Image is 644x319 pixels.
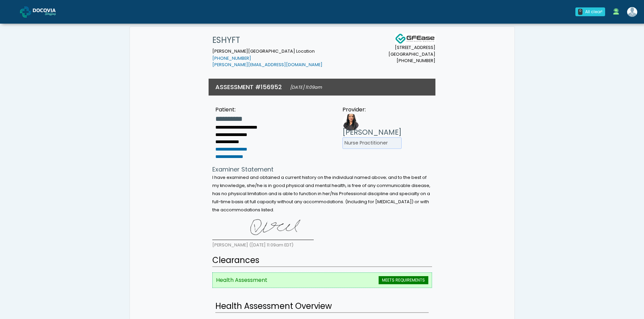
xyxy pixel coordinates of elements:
[212,48,323,68] small: [PERSON_NAME][GEOGRAPHIC_DATA] Location
[212,254,432,267] h2: Clearances
[5,3,26,23] button: Open LiveChat chat widget
[342,137,402,149] li: Nurse Practitioner
[290,84,322,90] small: [DATE] 11:09am
[342,127,402,137] h3: [PERSON_NAME]
[212,62,323,68] a: [PERSON_NAME][EMAIL_ADDRESS][DOMAIN_NAME]
[212,175,430,213] small: I have examined and obtained a current history on the individual named above; and to the best of ...
[212,166,432,173] h4: Examiner Statement
[33,8,67,15] img: Docovia
[395,33,435,44] img: Docovia Staffing Logo
[20,6,31,18] img: Docovia
[627,7,637,17] img: Shakerra Crippen
[571,5,609,19] a: 0 All clear!
[215,300,429,313] h2: Health Assessment Overview
[212,216,314,240] img: GVkyNAgAABAgQIECBAgAABAgQIECAQF3AuxgegPgECBAgQIECAAAECBAgQIECAAIFXwLn4yskRIECAAAECBAgQIECAAAECBAg...
[212,33,323,47] h1: ESHYFT
[212,55,251,61] a: [PHONE_NUMBER]
[212,242,293,248] small: [PERSON_NAME] ([DATE] 11:09am EDT)
[342,114,359,131] img: Provider image
[212,272,432,288] li: Health Assessment
[215,106,270,114] div: Patient:
[585,9,602,15] div: All clear!
[578,9,582,15] div: 0
[379,276,428,284] span: MEETS REQUIREMENTS
[20,1,67,23] a: Docovia
[215,83,282,91] h3: ASSESSMENT #156952
[342,106,402,114] div: Provider:
[388,44,435,64] small: [STREET_ADDRESS] [GEOGRAPHIC_DATA] [PHONE_NUMBER]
